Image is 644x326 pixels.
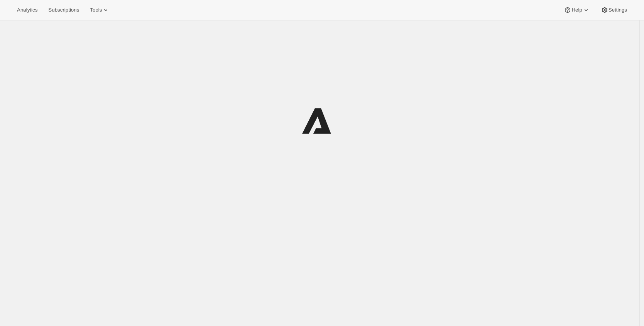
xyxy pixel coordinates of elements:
button: Help [559,5,594,15]
span: Settings [609,7,627,13]
button: Subscriptions [44,5,84,15]
button: Analytics [12,5,42,15]
span: Subscriptions [48,7,79,13]
button: Tools [85,5,114,15]
button: Settings [596,5,632,15]
span: Help [571,7,582,13]
span: Tools [90,7,102,13]
span: Analytics [17,7,37,13]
